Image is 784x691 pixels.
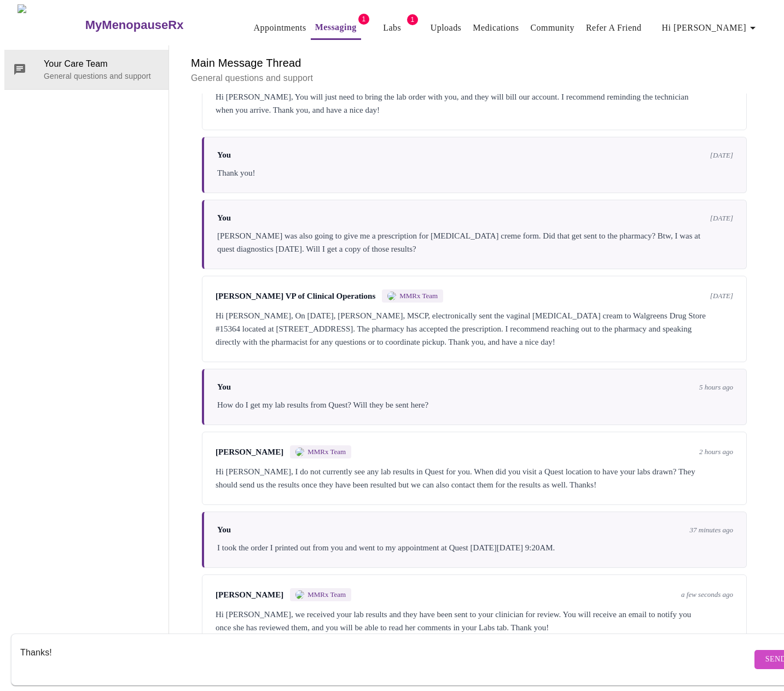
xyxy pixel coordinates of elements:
img: MyMenopauseRx Logo [18,4,84,45]
p: General questions and support [191,72,758,85]
div: Your Care TeamGeneral questions and support [4,50,169,89]
span: [DATE] [710,292,733,300]
span: 1 [407,14,418,25]
span: Hi [PERSON_NAME] [662,20,759,36]
div: [PERSON_NAME] was also going to give me a prescription for [MEDICAL_DATA] creme form. Did that ge... [217,229,733,256]
button: Messaging [311,16,361,40]
span: [PERSON_NAME] [216,590,283,600]
div: I took the order I printed out from you and went to my appointment at Quest [DATE][DATE] 9:20AM. [217,541,733,554]
img: MMRX [387,292,396,300]
button: Refer a Friend [582,17,646,39]
button: Uploads [426,17,466,39]
span: MMRx Team [307,448,346,456]
span: 1 [358,14,369,25]
span: 5 hours ago [699,383,733,392]
a: Uploads [431,20,462,36]
span: MMRx Team [399,292,438,300]
span: [DATE] [710,151,733,160]
span: 2 hours ago [699,448,733,456]
a: Labs [383,20,401,36]
p: General questions and support [44,71,160,82]
a: Community [530,20,574,36]
textarea: Send a message about your appointment [20,642,752,677]
span: [PERSON_NAME] [216,448,283,457]
span: You [217,382,231,392]
h3: MyMenopauseRx [85,18,184,32]
a: Appointments [253,20,306,36]
a: Messaging [315,20,357,35]
button: Medications [468,17,523,39]
div: Thank you! [217,166,733,179]
div: Hi [PERSON_NAME], On [DATE], [PERSON_NAME], MSCP, electronically sent the vaginal [MEDICAL_DATA] ... [216,309,733,349]
span: Your Care Team [44,57,160,71]
div: Hi [PERSON_NAME], we received your lab results and they have been sent to your clinician for revi... [216,608,733,634]
button: Community [526,17,579,39]
span: You [217,213,231,223]
button: Labs [375,17,410,39]
span: You [217,525,231,535]
div: Hi [PERSON_NAME], You will just need to bring the lab order with you, and they will bill our acco... [216,90,733,117]
h6: Main Message Thread [191,54,758,72]
img: MMRX [295,448,304,456]
div: Hi [PERSON_NAME], I do not currently see any lab results in Quest for you. When did you visit a Q... [216,465,733,491]
span: You [217,150,231,160]
a: Refer a Friend [586,20,642,36]
a: Medications [473,20,519,36]
button: Appointments [249,17,310,39]
span: a few seconds ago [681,590,733,599]
button: Hi [PERSON_NAME] [658,17,764,39]
span: [PERSON_NAME] VP of Clinical Operations [216,292,375,301]
span: MMRx Team [307,590,346,599]
span: [DATE] [710,214,733,223]
a: MyMenopauseRx [84,6,227,44]
span: 37 minutes ago [690,526,733,535]
div: How do I get my lab results from Quest? Will they be sent here? [217,398,733,411]
img: MMRX [295,590,304,599]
